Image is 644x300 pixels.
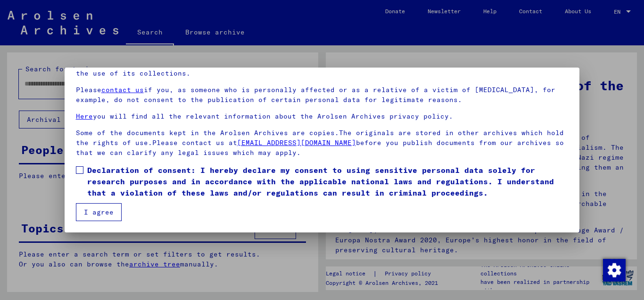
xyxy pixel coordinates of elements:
[87,164,569,198] span: Declaration of consent: I hereby declare my consent to using sensitive personal data solely for r...
[76,85,569,105] p: Please if you, as someone who is personally affected or as a relative of a victim of [MEDICAL_DAT...
[237,138,356,147] a: [EMAIL_ADDRESS][DOMAIN_NAME]
[603,258,625,281] div: Change consent
[76,111,569,121] p: you will find all the relevant information about the Arolsen Archives privacy policy.
[76,112,93,120] a: Here
[76,128,569,158] p: Some of the documents kept in the Arolsen Archives are copies.The originals are stored in other a...
[101,86,144,94] a: contact us
[76,203,122,221] button: I agree
[603,259,626,282] img: Change consent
